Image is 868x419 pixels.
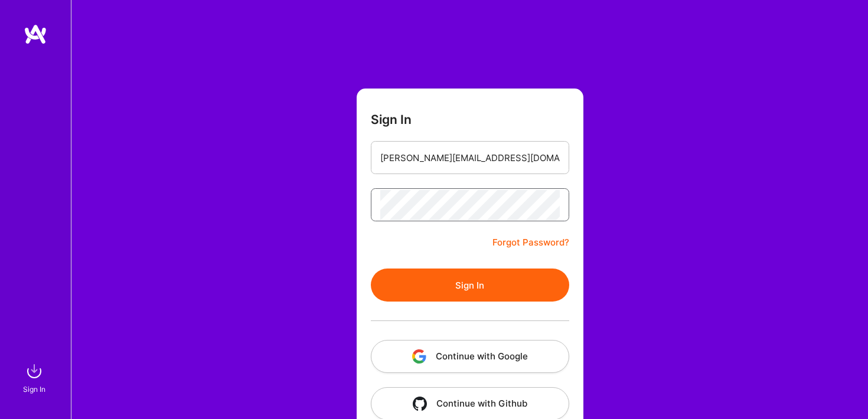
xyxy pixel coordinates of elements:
[23,383,45,395] div: Sign In
[492,235,569,250] a: Forgot Password?
[25,359,46,395] a: sign inSign In
[371,112,412,127] h3: Sign In
[412,349,426,364] img: icon
[22,359,46,383] img: sign in
[413,397,427,411] img: icon
[24,24,47,45] img: logo
[371,269,569,302] button: Sign In
[371,340,569,373] button: Continue with Google
[380,143,560,173] input: Email...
